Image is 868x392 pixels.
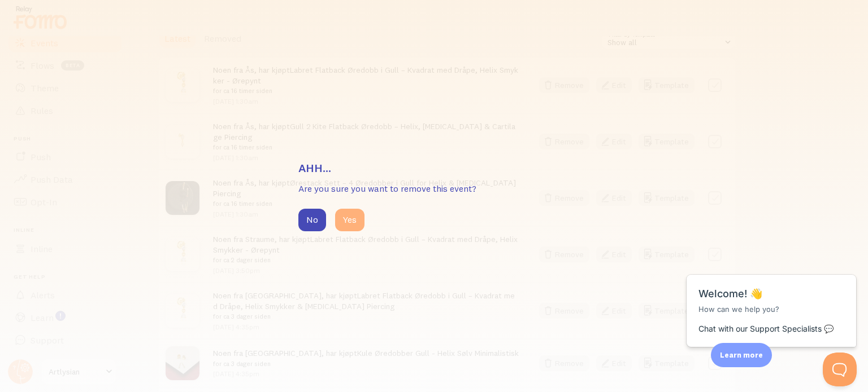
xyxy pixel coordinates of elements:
[823,353,857,386] iframe: Help Scout Beacon - Open
[298,161,570,175] h3: Ahh...
[335,209,364,231] button: Yes
[720,350,763,360] p: Learn more
[298,182,570,195] p: Are you sure you want to remove this event?
[298,209,326,231] button: No
[711,343,772,367] div: Learn more
[681,246,863,353] iframe: Help Scout Beacon - Messages and Notifications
